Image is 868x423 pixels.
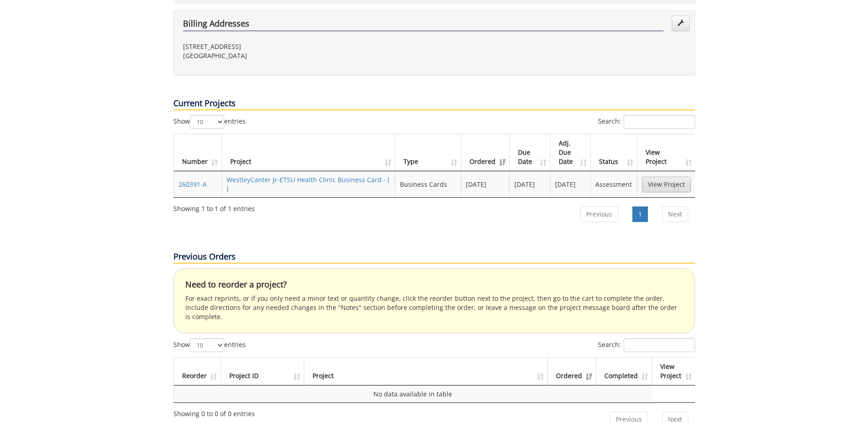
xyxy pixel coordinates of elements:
[173,338,246,352] label: Show entries
[173,406,255,418] div: Showing 0 to 0 of 0 entries
[672,16,690,31] a: Edit Addresses
[591,171,637,197] td: Assessment
[178,180,207,189] a: 260391-A
[598,338,695,352] label: Search:
[183,51,427,60] p: [GEOGRAPHIC_DATA]
[510,171,550,197] td: [DATE]
[183,42,427,51] p: [STREET_ADDRESS]
[510,134,550,171] th: Due Date: activate to sort column ascending
[461,134,510,171] th: Ordered: activate to sort column ascending
[173,115,246,129] label: Show entries
[173,251,695,264] p: Previous Orders
[662,206,688,222] a: Next
[642,177,691,192] a: View Project
[637,134,695,171] th: View Project: activate to sort column ascending
[624,115,695,129] input: Search:
[580,206,618,222] a: Previous
[395,134,461,171] th: Type: activate to sort column ascending
[550,134,591,171] th: Adj. Due Date: activate to sort column ascending
[173,201,255,213] div: Showing 1 to 1 of 1 entries
[304,358,548,385] th: Project: activate to sort column ascending
[395,171,461,197] td: Business Cards
[596,358,652,385] th: Completed: activate to sort column ascending
[174,385,652,402] td: No data available in table
[598,115,695,129] label: Search:
[190,338,224,352] select: Showentries
[226,175,389,193] a: WestleyCanter Jr-ETSU Health Clinic Business Card - ( )
[461,171,510,197] td: [DATE]
[221,358,304,385] th: Project ID: activate to sort column ascending
[222,134,396,171] th: Project: activate to sort column ascending
[185,280,683,289] h4: Need to reorder a project?
[174,358,221,385] th: Reorder: activate to sort column ascending
[652,358,695,385] th: View Project: activate to sort column ascending
[173,98,695,110] p: Current Projects
[190,115,224,129] select: Showentries
[624,338,695,352] input: Search:
[548,358,596,385] th: Ordered: activate to sort column ascending
[174,134,222,171] th: Number: activate to sort column ascending
[632,206,648,222] a: 1
[185,294,683,321] p: For exact reprints, or if you only need a minor text or quantity change, click the reorder button...
[591,134,637,171] th: Status: activate to sort column ascending
[183,19,663,31] h4: Billing Addresses
[550,171,591,197] td: [DATE]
